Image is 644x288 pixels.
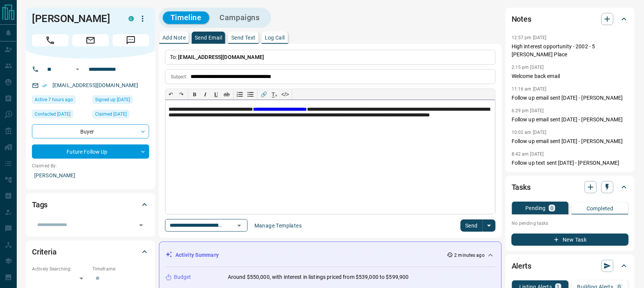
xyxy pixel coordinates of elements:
span: Email [72,34,109,46]
div: Future Follow Up [32,145,149,159]
button: 𝐁 [189,89,200,100]
p: 0 [550,205,553,211]
p: No pending tasks [512,218,629,229]
button: New Task [512,234,629,246]
button: 🔗 [259,89,269,100]
span: Active 7 hours ago [35,96,73,103]
button: ↷ [176,89,187,100]
button: Numbered list [235,89,245,100]
p: 6:29 pm [DATE] [512,108,544,113]
button: Bullet list [245,89,256,100]
div: Criteria [32,243,149,261]
a: [EMAIL_ADDRESS][DOMAIN_NAME] [52,82,138,88]
span: Contacted [DATE] [35,110,70,118]
p: Actively Searching: [32,266,89,272]
p: [PERSON_NAME] [32,169,149,182]
button: ab [221,89,232,100]
svg: Email Verified [42,83,47,88]
p: Timeframe: [92,266,149,272]
button: ↶ [165,89,176,100]
button: Campaigns [212,11,267,24]
p: Activity Summary [175,251,219,259]
div: Tasks [512,178,629,196]
button: 𝑰 [200,89,211,100]
s: ab [224,91,230,97]
div: Sat Jul 18 2020 [92,95,149,106]
span: Claimed [DATE] [95,110,127,118]
p: Welcome back email [512,72,629,80]
span: Call [32,34,68,46]
p: 12:57 pm [DATE] [512,35,547,40]
p: Add Note [162,35,186,40]
p: Follow up text sent [DATE] - [PERSON_NAME] [512,159,629,167]
span: [EMAIL_ADDRESS][DOMAIN_NAME] [178,54,264,60]
div: Tags [32,196,149,214]
p: Follow up email sent [DATE] - [PERSON_NAME] [512,94,629,102]
button: Open [73,65,82,74]
p: 8:42 am [DATE] [512,151,544,157]
p: Send Text [231,35,256,40]
div: Activity Summary2 minutes ago [165,248,495,262]
p: Pending [526,205,546,211]
p: High interest opportunity - 2002 - 5 [PERSON_NAME] Place [512,43,629,59]
div: condos.ca [129,16,134,21]
button: Send [461,220,483,232]
h2: Tasks [512,181,531,193]
h2: Criteria [32,246,57,258]
h2: Tags [32,199,48,211]
button: Manage Templates [250,220,306,232]
h2: Alerts [512,260,531,272]
button: Open [234,220,245,231]
div: Fri Aug 08 2025 [32,110,89,121]
div: Notes [512,10,629,28]
span: 𝐔 [214,91,218,97]
p: Claimed By: [32,162,149,169]
button: Open [136,220,146,231]
button: T̲ₓ [269,89,280,100]
p: 2:15 pm [DATE] [512,65,544,70]
p: 10:02 am [DATE] [512,130,547,135]
p: 11:16 am [DATE] [512,86,547,92]
button: </> [280,89,291,100]
p: Subject: [171,73,188,80]
p: Log Call [265,35,285,40]
h1: [PERSON_NAME] [32,13,117,25]
span: Signed up [DATE] [95,96,130,103]
button: Timeline [163,11,209,24]
h2: Notes [512,13,531,25]
button: 𝐔 [211,89,221,100]
p: 2 minutes ago [455,252,485,259]
p: Follow up email sent [DATE] - [PERSON_NAME] [512,116,629,124]
p: Completed [587,206,614,211]
p: Send Email [195,35,222,40]
div: Sun Sep 14 2025 [32,95,89,106]
div: Alerts [512,257,629,275]
div: split button [461,220,496,232]
span: Message [113,34,149,46]
p: To: [165,50,496,65]
p: Around $550,000, with interest in listings priced from $539,000 to $599,900 [228,273,409,281]
div: Sat Jul 18 2020 [92,110,149,121]
p: Follow up email sent [DATE] - [PERSON_NAME] [512,137,629,145]
div: Buyer [32,124,149,138]
p: Budget [174,273,191,281]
